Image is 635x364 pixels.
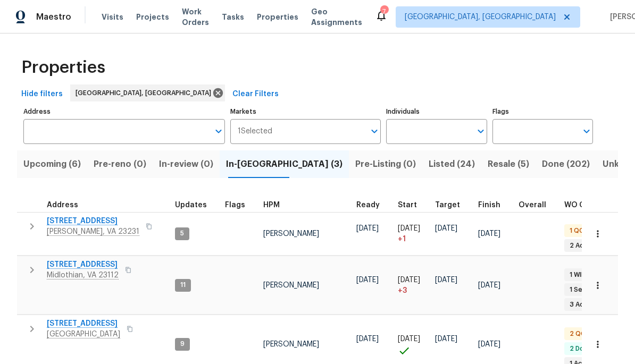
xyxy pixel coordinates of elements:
button: Open [367,124,382,139]
label: Address [23,108,225,115]
span: Visits [102,12,123,22]
span: [DATE] [435,225,457,232]
span: [GEOGRAPHIC_DATA], [GEOGRAPHIC_DATA] [405,12,556,22]
div: Projected renovation finish date [478,201,510,209]
div: 7 [380,6,388,17]
span: 11 [176,281,190,290]
span: 1 Sent [565,285,594,294]
span: Updates [175,201,207,209]
span: Resale (5) [488,157,529,172]
span: [DATE] [398,276,420,284]
span: Address [47,201,78,209]
span: Overall [519,201,546,209]
span: [DATE] [356,335,379,343]
div: [GEOGRAPHIC_DATA], [GEOGRAPHIC_DATA] [70,84,225,101]
span: Maestro [36,12,71,22]
span: Projects [136,12,169,22]
span: 5 [176,229,188,238]
td: Project started 3 days late [394,256,431,315]
button: Clear Filters [228,84,283,104]
span: 1 WIP [565,270,589,280]
span: Pre-Listing (0) [355,157,416,172]
span: Start [398,201,417,209]
span: 2 QC [565,329,590,338]
span: Target [435,201,460,209]
span: 1 QC [565,226,588,235]
span: [DATE] [435,335,457,343]
span: [PERSON_NAME] [263,341,319,348]
span: Done (202) [542,157,590,172]
span: 1 Selected [238,127,272,136]
span: Pre-reno (0) [94,157,146,172]
span: 2 Accepted [565,241,612,250]
span: + 3 [398,285,407,296]
label: Individuals [386,108,487,115]
span: Upcoming (6) [23,157,81,172]
span: [PERSON_NAME] [263,282,319,289]
span: 3 Accepted [565,300,612,309]
label: Markets [230,108,381,115]
label: Flags [492,108,593,115]
span: Properties [257,12,298,22]
span: Finish [478,201,500,209]
button: Hide filters [17,84,67,104]
div: Earliest renovation start date (first business day after COE or Checkout) [356,201,389,209]
span: Ready [356,201,380,209]
span: [DATE] [356,225,379,232]
span: [DATE] [478,230,500,238]
span: [PERSON_NAME] [263,230,319,238]
div: Target renovation project end date [435,201,470,209]
span: Properties [21,62,105,73]
span: In-[GEOGRAPHIC_DATA] (3) [226,157,342,172]
td: Project started 1 days late [394,212,431,256]
span: Listed (24) [429,157,475,172]
div: Actual renovation start date [398,201,427,209]
span: Work Orders [182,6,209,28]
span: 2 Done [565,344,596,353]
span: + 1 [398,234,406,244]
span: [GEOGRAPHIC_DATA], [GEOGRAPHIC_DATA] [76,88,215,98]
button: Open [211,124,226,139]
span: [DATE] [398,225,420,232]
span: [DATE] [435,276,457,284]
span: Tasks [222,13,244,21]
span: [DATE] [398,335,420,343]
span: [DATE] [478,341,500,348]
button: Open [579,124,594,139]
span: [DATE] [478,282,500,289]
span: 9 [176,340,189,349]
span: WO Completion [564,201,623,209]
span: In-review (0) [159,157,213,172]
span: Hide filters [21,88,63,101]
span: [DATE] [356,276,379,284]
span: Geo Assignments [311,6,362,28]
div: Days past target finish date [519,201,556,209]
span: Flags [225,201,245,209]
button: Open [473,124,488,139]
span: Clear Filters [232,88,279,101]
span: HPM [263,201,280,209]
